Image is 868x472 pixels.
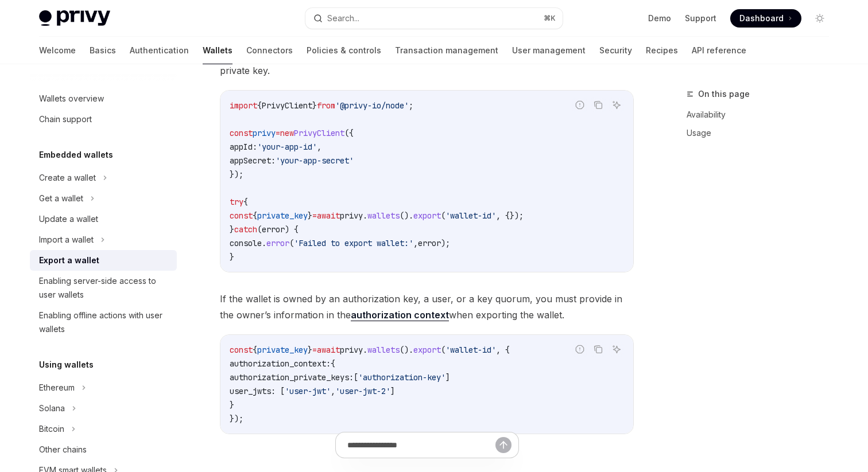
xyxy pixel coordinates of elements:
span: (). [400,210,413,221]
div: Create a wallet [39,171,96,185]
a: Demo [648,13,671,24]
span: ; [409,100,413,111]
span: ) { [285,224,299,235]
span: await [317,210,340,221]
span: ); [441,238,450,248]
span: . [262,238,266,248]
span: authorization_private_keys: [230,372,354,383]
a: authorization context [351,309,449,321]
a: Security [599,37,632,64]
span: error [418,238,441,248]
span: ⌘ K [544,14,556,23]
span: ] [445,372,450,383]
span: catch [234,224,257,235]
div: Search... [327,11,359,25]
a: Basics [90,37,116,64]
button: Copy the contents from the code block [591,97,606,112]
span: } [308,345,312,355]
a: Enabling offline actions with user wallets [30,305,177,340]
span: ( [441,210,445,221]
a: Dashboard [730,9,801,28]
a: Policies & controls [307,37,381,64]
h5: Using wallets [39,358,94,372]
a: Availability [687,106,838,124]
span: wallets [367,345,400,355]
div: Update a wallet [39,212,98,226]
a: Other chains [30,439,177,460]
div: Wallets overview [39,92,104,106]
div: Enabling server-side access to user wallets [39,274,170,302]
span: 'wallet-id' [445,210,496,221]
span: , [331,386,335,396]
button: Report incorrect code [572,97,587,112]
span: , { [496,345,510,355]
span: '@privy-io/node' [335,100,409,111]
span: { [253,210,257,221]
div: Export a wallet [39,253,99,267]
span: } [308,210,312,221]
span: { [331,358,335,369]
button: Send message [495,437,511,453]
span: appSecret: [230,155,276,166]
span: user_jwts [230,386,271,396]
span: try [230,197,243,207]
a: Support [685,13,716,24]
span: ( [257,224,262,235]
span: 'wallet-id' [445,345,496,355]
a: Chain support [30,109,177,130]
span: (). [400,345,413,355]
span: } [230,224,234,235]
span: = [312,210,317,221]
span: , {}); [496,210,524,221]
span: If the wallet is owned by an authorization key, a user, or a key quorum, you must provide in the ... [220,291,634,323]
span: 'Failed to export wallet:' [294,238,413,248]
span: }); [230,414,243,424]
div: Chain support [39,112,92,126]
span: On this page [698,87,750,101]
div: Enabling offline actions with user wallets [39,309,170,336]
img: light logo [39,10,110,26]
span: PrivyClient [294,128,344,138]
h5: Embedded wallets [39,148,113,162]
span: 'authorization-key' [358,372,445,383]
span: authorization_context: [230,358,331,369]
span: privy [340,210,363,221]
button: Search...⌘K [305,8,563,29]
a: API reference [692,37,746,64]
span: . [363,345,367,355]
span: }); [230,169,243,180]
span: 'user-jwt' [285,386,331,396]
span: , [317,142,321,152]
span: const [230,210,253,221]
span: . [363,210,367,221]
span: { [253,345,257,355]
span: export [413,345,441,355]
span: import [230,100,257,111]
span: ({ [344,128,354,138]
span: from [317,100,335,111]
a: Update a wallet [30,209,177,229]
span: ( [289,238,294,248]
span: 'user-jwt-2' [335,386,390,396]
span: 'your-app-id' [257,142,317,152]
a: Usage [687,124,838,142]
a: Export a wallet [30,250,177,271]
span: PrivyClient [262,100,312,111]
span: 'your-app-secret' [276,155,354,166]
span: console [230,238,262,248]
span: , [413,238,418,248]
span: await [317,345,340,355]
span: [ [354,372,358,383]
a: Transaction management [395,37,498,64]
a: Enabling server-side access to user wallets [30,271,177,305]
span: { [257,100,262,111]
div: Solana [39,401,65,415]
a: Recipes [646,37,678,64]
a: Connectors [246,37,293,64]
span: privy [253,128,276,138]
span: error [266,238,289,248]
button: Copy the contents from the code block [591,342,606,357]
span: } [230,252,234,262]
span: ] [390,386,395,396]
span: privy [340,345,363,355]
